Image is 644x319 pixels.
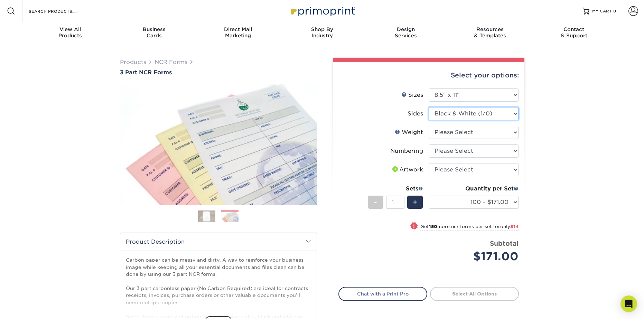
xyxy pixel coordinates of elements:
[28,22,112,44] a: View AllProducts
[196,26,280,39] div: Marketing
[28,26,112,32] span: View All
[364,26,448,32] span: Design
[28,26,112,39] div: Products
[420,224,519,231] small: Get more ncr forms per set for
[28,7,95,15] input: SEARCH PRODUCTS.....
[280,26,364,32] span: Shop By
[532,26,616,39] div: & Support
[120,59,146,65] a: Products
[413,223,415,230] span: !
[338,287,427,301] a: Chat with a Print Pro
[196,22,280,44] a: Direct MailMarketing
[620,295,637,312] div: Open Intercom Messenger
[338,62,519,88] div: Select your options:
[280,26,364,39] div: Industry
[280,22,364,44] a: Shop ByIndustry
[112,22,196,44] a: BusinessCards
[592,8,612,14] span: MY CART
[430,287,519,301] a: Select All Options
[155,59,187,65] a: NCR Forms
[364,22,448,44] a: DesignServices
[390,147,423,155] div: Numbering
[413,197,417,207] span: +
[448,26,532,39] div: & Templates
[500,224,519,229] span: only
[448,22,532,44] a: Resources& Templates
[532,22,616,44] a: Contact& Support
[374,197,377,207] span: -
[368,185,423,193] div: Sets
[395,128,423,137] div: Weight
[434,248,519,265] div: $171.00
[196,26,280,32] span: Direct Mail
[120,69,317,76] a: 3 Part NCR Forms
[510,224,519,229] span: $14
[613,9,616,13] span: 0
[401,91,423,99] div: Sizes
[221,211,239,223] img: NCR Forms 02
[198,210,215,222] img: NCR Forms 01
[532,26,616,32] span: Contact
[364,26,448,39] div: Services
[120,76,317,213] img: 3 Part NCR Forms 02
[391,166,423,174] div: Artwork
[112,26,196,39] div: Cards
[429,224,437,229] strong: 150
[490,240,519,247] strong: Subtotal
[288,3,357,18] img: Primoprint
[448,26,532,32] span: Resources
[408,110,423,118] div: Sides
[112,26,196,32] span: Business
[429,185,519,193] div: Quantity per Set
[120,233,317,251] h2: Product Description
[120,69,172,76] span: 3 Part NCR Forms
